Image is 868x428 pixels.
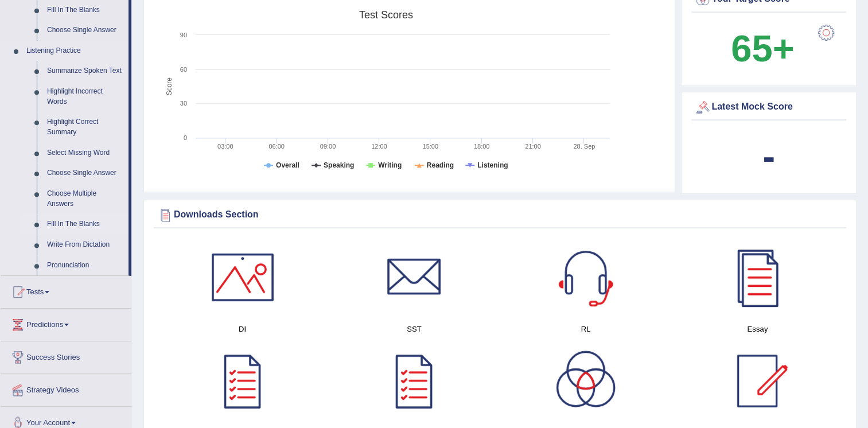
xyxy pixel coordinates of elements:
text: 06:00 [268,143,285,150]
tspan: Writing [378,161,402,169]
a: Select Missing Word [42,143,129,164]
a: Choose Single Answer [42,163,129,184]
div: Latest Mock Score [694,99,843,116]
h4: Essay [678,323,838,335]
text: 15:00 [422,143,438,150]
a: Success Stories [1,341,131,370]
text: 60 [180,66,187,73]
b: - [762,135,775,177]
a: Listening Practice [21,41,129,61]
a: Summarize Spoken Text [42,61,129,81]
tspan: Speaking [324,161,354,169]
tspan: Overall [276,161,299,169]
b: 65+ [731,28,794,69]
a: Choose Single Answer [42,20,129,41]
text: 90 [180,32,187,38]
tspan: 28. Sep [573,143,595,150]
text: 30 [180,100,187,107]
text: 0 [184,134,187,141]
a: Write From Dictation [42,235,129,255]
h4: RL [506,323,666,335]
div: Downloads Section [157,207,843,224]
text: 03:00 [217,143,233,150]
tspan: Reading [427,161,454,169]
text: 18:00 [474,143,490,150]
tspan: Listening [477,161,508,169]
a: Highlight Correct Summary [42,112,129,142]
text: 21:00 [525,143,541,150]
tspan: Score [165,77,173,96]
a: Fill In The Blanks [42,214,129,235]
a: Strategy Videos [1,374,131,403]
a: Predictions [1,309,131,337]
tspan: Test scores [359,9,413,21]
a: Highlight Incorrect Words [42,81,129,112]
a: Choose Multiple Answers [42,184,129,214]
text: 12:00 [371,143,387,150]
a: Tests [1,276,131,305]
text: 09:00 [320,143,336,150]
h4: SST [334,323,494,335]
a: Pronunciation [42,255,129,276]
h4: DI [162,323,322,335]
